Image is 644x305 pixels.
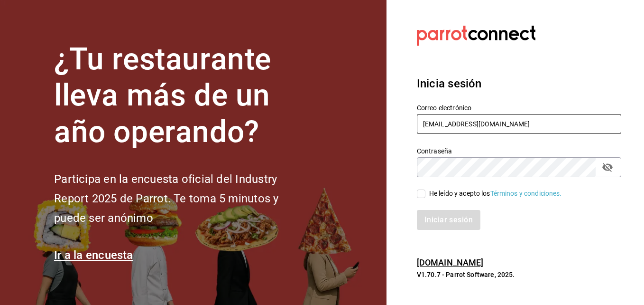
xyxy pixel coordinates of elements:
h1: ¿Tu restaurante lleva más de un año operando? [54,41,310,151]
a: Ir a la encuesta [54,248,133,262]
div: He leído y acepto los [429,189,562,199]
h3: Inicia sesión [417,75,621,92]
p: V1.70.7 - Parrot Software, 2025. [417,270,621,279]
h2: Participa en la encuesta oficial del Industry Report 2025 de Parrot. Te toma 5 minutos y puede se... [54,170,310,228]
label: Contraseña [417,147,621,154]
input: Ingresa tu correo electrónico [417,114,621,134]
a: [DOMAIN_NAME] [417,257,484,267]
label: Correo electrónico [417,104,621,111]
a: Términos y condiciones. [490,190,562,197]
button: passwordField [599,159,616,175]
